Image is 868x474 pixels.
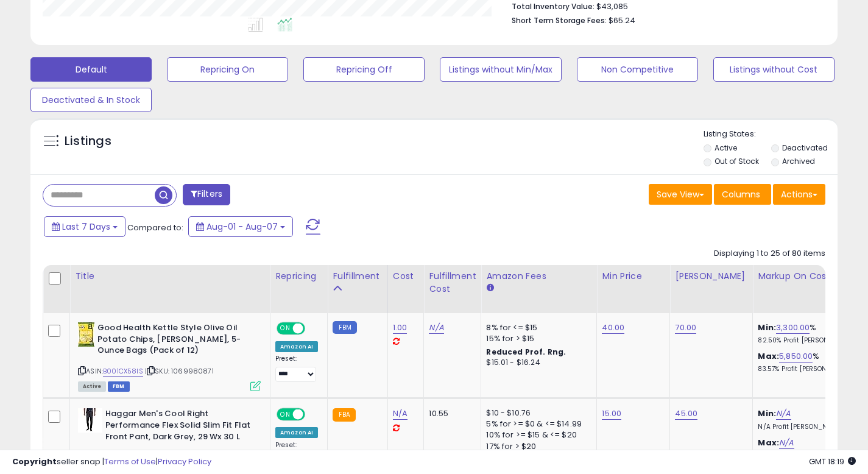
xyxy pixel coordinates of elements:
label: Out of Stock [715,156,759,166]
b: Reduced Prof. Rng. [486,347,566,357]
span: All listings currently available for purchase on Amazon [78,381,106,392]
button: Listings without Cost [713,57,834,82]
a: B001CX58IS [103,366,143,377]
a: N/A [776,408,791,420]
b: Min: [758,322,776,333]
p: 82.50% Profit [PERSON_NAME] [758,336,859,345]
b: Min: [758,408,776,419]
span: ON [278,409,293,420]
button: Filters [183,184,230,205]
b: Max: [758,437,779,448]
b: Max: [758,350,779,362]
button: Save View [649,184,712,205]
button: Non Competitive [577,57,698,82]
button: Deactivated & In Stock [30,88,152,112]
div: 8% for <= $15 [486,322,587,333]
p: 83.57% Profit [PERSON_NAME] [758,365,859,373]
a: N/A [429,322,443,334]
button: Repricing Off [303,57,425,82]
button: Default [30,57,152,82]
div: $10 - $10.76 [486,408,587,419]
label: Archived [782,156,815,166]
div: $15.01 - $16.24 [486,358,587,368]
div: Markup on Cost [758,270,863,283]
button: Repricing On [167,57,288,82]
div: % [758,351,859,373]
label: Deactivated [782,143,828,153]
div: ASIN: [78,322,261,390]
a: Terms of Use [104,456,156,467]
span: Last 7 Days [62,221,110,233]
img: 51yp3tkyGrL._SL40_.jpg [78,322,94,347]
small: FBM [333,321,356,334]
label: Active [715,143,737,153]
button: Listings without Min/Max [440,57,561,82]
b: Short Term Storage Fees: [512,15,607,26]
b: Good Health Kettle Style Olive Oil Potato Chips, [PERSON_NAME], 5-Ounce Bags (Pack of 12) [97,322,245,359]
button: Columns [714,184,771,205]
span: 2025-08-15 18:19 GMT [809,456,856,467]
a: N/A [779,437,794,449]
div: Displaying 1 to 25 of 80 items [714,248,825,260]
button: Last 7 Days [44,216,125,237]
div: % [758,322,859,345]
span: Aug-01 - Aug-07 [206,221,278,233]
span: $65.24 [609,15,635,26]
div: Title [75,270,265,283]
div: Amazon AI [275,427,318,438]
div: 15% for > $15 [486,333,587,344]
div: seller snap | | [12,456,211,468]
div: Min Price [602,270,665,283]
a: Privacy Policy [158,456,211,467]
div: Cost [393,270,419,283]
a: 1.00 [393,322,408,334]
div: Preset: [275,355,318,382]
small: Amazon Fees. [486,283,493,294]
span: ON [278,324,293,334]
a: 3,300.00 [776,322,810,334]
a: 40.00 [602,322,624,334]
span: FBM [108,381,130,392]
div: Amazon AI [275,341,318,352]
span: OFF [303,409,323,420]
a: 15.00 [602,408,621,420]
small: FBA [333,408,355,422]
img: 316TC+iwOxL._SL40_.jpg [78,408,102,433]
div: Amazon Fees [486,270,591,283]
span: Compared to: [127,222,183,233]
div: 10% for >= $15 & <= $20 [486,430,587,440]
button: Actions [773,184,825,205]
div: Fulfillment Cost [429,270,476,295]
a: 5,850.00 [779,350,813,363]
span: Columns [722,188,760,200]
b: Total Inventory Value: [512,1,595,12]
a: N/A [393,408,408,420]
div: [PERSON_NAME] [675,270,747,283]
button: Aug-01 - Aug-07 [188,216,293,237]
h5: Listings [65,133,111,150]
div: 5% for >= $0 & <= $14.99 [486,419,587,430]
div: Repricing [275,270,322,283]
a: 70.00 [675,322,696,334]
strong: Copyright [12,456,57,467]
a: 45.00 [675,408,697,420]
div: 10.55 [429,408,471,419]
span: | SKU: 1069980871 [145,366,214,376]
span: OFF [303,324,323,334]
p: N/A Profit [PERSON_NAME] [758,423,859,431]
div: Fulfillment [333,270,382,283]
p: Listing States: [704,129,838,140]
b: Haggar Men's Cool Right Performance Flex Solid Slim Fit Flat Front Pant, Dark Grey, 29 Wx 30 L [105,408,253,445]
